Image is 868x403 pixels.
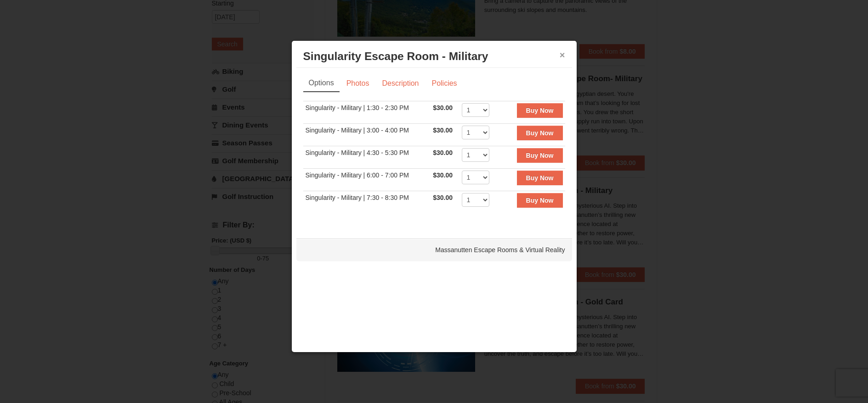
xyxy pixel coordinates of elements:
strong: Buy Now [526,174,554,182]
span: $30.00 [433,127,453,134]
a: Options [303,75,340,92]
a: Policies [425,75,463,92]
div: Massanutten Escape Rooms & Virtual Reality [296,238,572,261]
span: $30.00 [433,104,453,111]
span: $30.00 [433,149,453,156]
button: Buy Now [517,148,563,163]
button: Buy Now [517,193,563,208]
a: Photos [340,75,375,92]
h3: Singularity Escape Room - Military [303,50,565,63]
strong: Buy Now [526,107,554,114]
td: Singularity - Military | 6:00 - 7:00 PM [303,168,431,191]
td: Singularity - Military | 1:30 - 2:30 PM [303,101,431,123]
td: Singularity - Military | 7:30 - 8:30 PM [303,191,431,213]
span: $30.00 [433,194,453,201]
td: Singularity - Military | 3:00 - 4:00 PM [303,123,431,146]
strong: Buy Now [526,197,554,204]
span: $30.00 [433,171,453,179]
button: Buy Now [517,171,563,185]
button: × [560,50,565,60]
a: Description [376,75,425,92]
strong: Buy Now [526,152,554,159]
button: Buy Now [517,103,563,118]
button: Buy Now [517,126,563,140]
strong: Buy Now [526,129,554,137]
td: Singularity - Military | 4:30 - 5:30 PM [303,146,431,168]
